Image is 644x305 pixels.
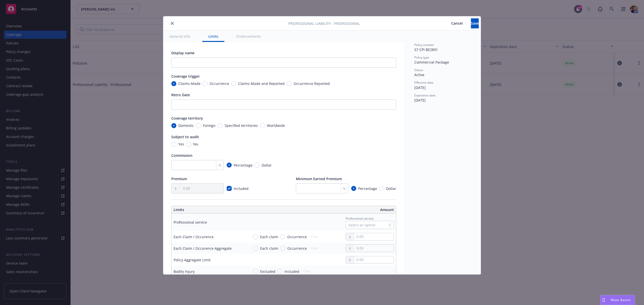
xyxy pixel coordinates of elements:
span: Specified territories [225,123,258,128]
button: Nova Assist [600,295,635,305]
input: No [186,142,191,147]
input: Occurrence [280,246,285,251]
span: Cancel [451,21,463,26]
input: Dollar [379,186,384,191]
span: Yes [178,141,184,147]
button: Limits [202,31,224,42]
span: Each claim [260,234,278,239]
span: Occurrence [287,234,307,239]
span: [DATE] [414,85,426,90]
span: Subject to audit [171,134,199,139]
span: Coverage territory [171,116,203,121]
span: Excluded [260,269,275,274]
input: 0.00 [180,184,223,193]
div: Professional service [174,220,207,225]
span: Percentage [358,186,377,191]
input: Occurrence Reported [287,81,292,86]
span: Policy type [414,55,429,60]
span: % [218,163,221,168]
span: Claims-Made [178,81,200,86]
span: Minimum Earned Premium [296,176,342,181]
span: [DATE] [414,98,426,103]
span: Each claim [260,246,278,251]
span: Nova Assist [611,298,631,302]
span: Status [414,68,423,72]
span: Display name [171,50,194,55]
button: Endorsements [230,31,267,42]
div: Drag to move [600,295,607,305]
span: Claims-Made and Reported [238,81,285,86]
span: Policy number [414,43,434,47]
span: Included [234,186,249,191]
input: Foreign [196,123,201,128]
span: 57 CPI BE2891 [414,47,438,52]
span: Foreign [203,123,216,128]
div: Policy Aggregate Limit [174,257,211,263]
span: % [343,186,346,191]
input: 0.00 [354,256,394,263]
span: Active [414,72,424,77]
span: Domestic [178,123,194,128]
span: Commission [171,153,192,158]
button: Save [471,18,479,28]
th: Amount [286,206,396,214]
input: Specified territories [218,123,223,128]
input: Included [277,269,283,274]
span: Percentage [234,163,253,168]
span: No [193,141,198,147]
span: Save [471,21,479,26]
input: Occurrence [280,234,285,239]
input: Percentage [227,163,232,168]
span: Premium [171,176,187,181]
div: Each Claim / Occurence Aggregate [174,246,232,251]
button: Cancel [443,18,471,28]
span: Coverage trigger [171,74,200,79]
span: Commercial Package [414,60,449,65]
div: Bodily Injury [174,269,195,274]
input: Domestic [171,123,176,128]
span: Worldwide [267,123,285,128]
input: Dollar [255,163,260,168]
input: Claims-Made [171,81,176,86]
input: Yes [171,142,176,147]
button: General info [163,31,196,42]
input: Percentage [351,186,356,191]
input: Worldwide [260,123,265,128]
button: close [169,20,175,26]
span: Occurrence Reported [294,81,330,86]
span: Professional Liability - Professional [288,21,360,26]
span: Expiration date [414,93,435,97]
span: Dollar [386,186,396,191]
span: Effective date [414,80,433,85]
span: Dollar [262,163,272,168]
div: Each Claim / Occurence [174,234,214,239]
input: Each claim [253,234,258,239]
input: Claims-Made and Reported [231,81,236,86]
input: 0.00 [354,245,394,252]
span: Professional service [346,216,374,221]
span: Occurrence [210,81,229,86]
input: 0.00 [354,233,394,240]
div: Select an option [348,222,384,228]
span: Included [285,269,299,274]
span: Retro Date [171,92,190,97]
input: Occurrence [203,81,208,86]
span: Occurrence [287,246,307,251]
th: Limits [172,206,261,214]
input: Excluded [253,269,258,274]
input: Each claim [253,246,258,251]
